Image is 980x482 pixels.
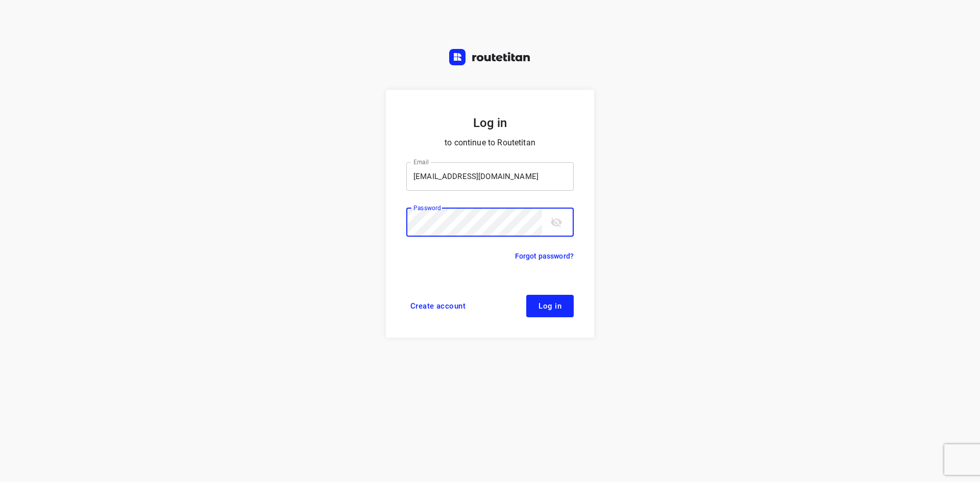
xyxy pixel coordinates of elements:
[406,295,470,317] a: Create account
[406,136,574,150] p: to continue to Routetitan
[538,302,561,310] span: Log in
[526,295,574,317] button: Log in
[449,49,531,65] img: Routetitan
[515,250,574,262] a: Forgot password?
[546,212,567,233] button: toggle password visibility
[410,302,465,310] span: Create account
[449,49,531,68] a: Routetitan
[406,114,574,132] h5: Log in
